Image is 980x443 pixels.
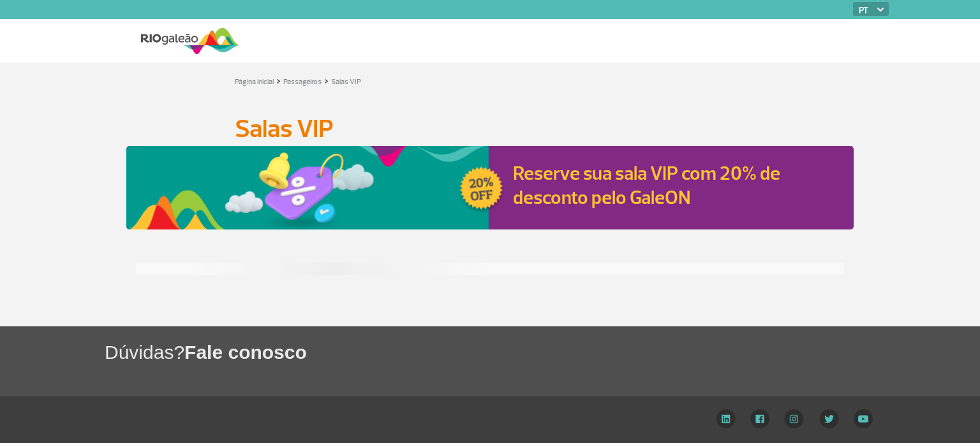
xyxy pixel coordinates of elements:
a: > [324,73,329,88]
img: Twitter [819,409,839,428]
a: Passageiros [283,77,322,87]
img: Reserve sua sala VIP com 20% de desconto pelo GaleON [126,146,505,229]
img: LinkedIn [716,409,736,428]
span: Fale conosco [184,342,307,363]
a: Página inicial [235,77,274,87]
img: Facebook [750,409,769,428]
a: Reserve sua sala VIP com 20% de desconto pelo GaleON [513,161,780,210]
img: YouTube [854,409,873,428]
h1: Dúvidas? [105,339,980,365]
a: > [276,73,281,88]
img: Instagram [784,409,804,428]
h1: Salas VIP [235,118,745,140]
a: Salas VIP [331,77,361,87]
